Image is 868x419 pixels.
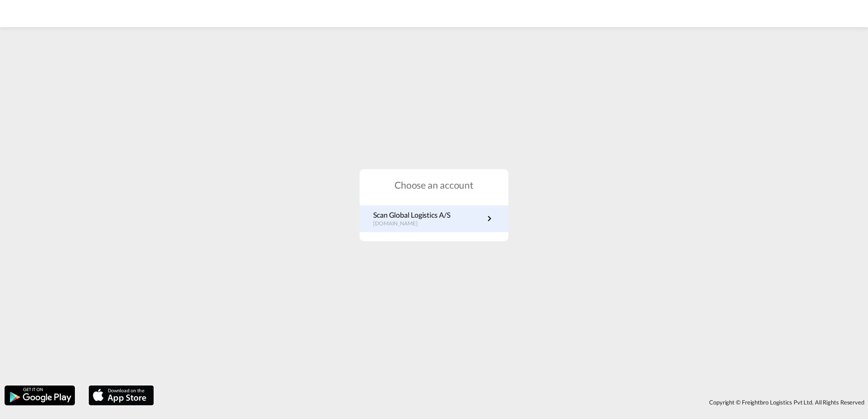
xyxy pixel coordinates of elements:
img: apple.png [88,385,155,406]
p: [DOMAIN_NAME] [373,220,450,228]
h1: Choose an account [360,178,508,191]
img: google.png [4,385,76,406]
a: Scan Global Logistics A/S[DOMAIN_NAME] [373,210,495,228]
p: Scan Global Logistics A/S [373,210,450,220]
md-icon: icon-chevron-right [484,213,495,224]
div: Copyright © Freightbro Logistics Pvt Ltd. All Rights Reserved [158,395,868,410]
